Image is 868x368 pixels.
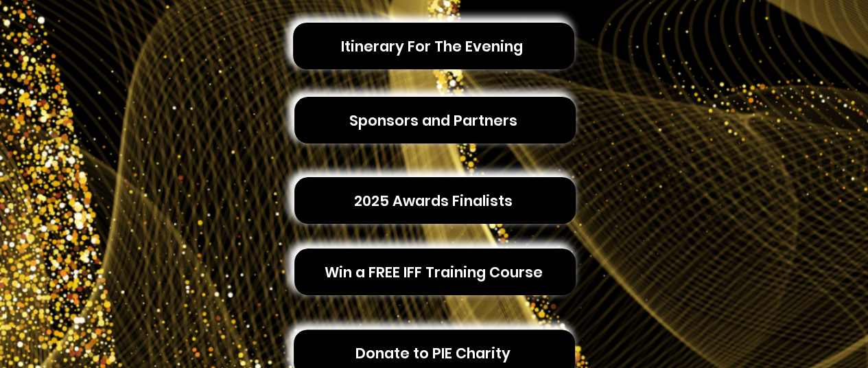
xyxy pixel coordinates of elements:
[293,23,574,69] a: Itinerary For The Evening
[349,110,517,131] span: Sponsors and Partners
[354,190,513,211] span: 2025 Awards Finalists
[294,97,576,143] a: Sponsors and Partners
[294,249,576,295] a: Win a FREE IFF Training Course
[294,177,576,224] a: 2025 Awards Finalists
[355,343,511,364] span: Donate to PIE Charity
[341,36,523,57] span: Itinerary For The Evening
[325,262,543,283] span: Win a FREE IFF Training Course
